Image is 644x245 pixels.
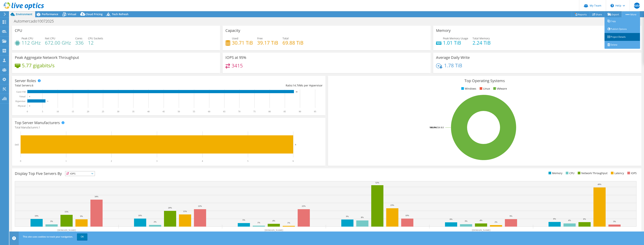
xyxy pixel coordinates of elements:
[577,171,607,175] li: Network Throughput
[314,110,316,113] text: 95
[15,55,79,60] h3: Peak Aggregate Network Throughput
[257,37,263,40] span: Free
[583,218,586,220] text: 6%
[460,87,476,91] li: Windows
[23,235,73,238] span: This site uses cookies to track your navigation.
[346,215,349,217] text: 9%
[15,125,323,130] h4: Total Manufacturers:
[50,220,53,222] text: 3%
[450,218,452,220] text: 6%
[510,215,512,217] text: 9%
[287,222,290,224] text: 1%
[88,37,103,40] span: CPU Sockets
[232,41,253,45] h4: 30.71 TiB
[604,41,640,49] a: Delete
[117,110,119,113] text: 30
[15,83,169,88] div: Total Servers:
[613,220,616,223] text: 3%
[27,110,28,113] text: 0
[232,64,243,68] h4: 3415
[253,110,256,113] text: 75
[268,110,271,113] text: 80
[598,183,601,185] text: 49%
[610,171,624,175] li: Latency
[495,221,497,223] text: 2%
[178,110,180,113] text: 50
[272,220,275,222] text: 4%
[77,233,87,240] a: OK
[444,63,462,67] h4: 1.78 TiB
[225,28,240,33] h3: Capacity
[553,218,556,220] text: 6%
[429,126,436,129] tspan: 100.0%
[232,37,238,40] span: Used
[29,96,30,97] text: 0
[473,37,490,40] span: Total Memory
[296,91,298,93] text: 88
[87,110,89,113] text: 20
[22,41,41,45] h4: 112 GHz
[293,160,294,162] text: 6
[375,181,379,184] text: 52%
[154,221,157,223] text: 2%
[436,28,451,33] h3: Memory
[242,219,245,221] text: 5%
[492,87,507,91] li: VMware
[293,84,298,87] span: 14.7
[443,41,468,45] h4: 1.01 TiB
[223,110,225,113] text: 65
[16,91,26,93] text: Guest VM
[16,12,32,16] span: Environment
[72,110,74,113] text: 15
[465,220,467,222] text: 3%
[605,11,622,17] a: Export
[193,110,195,113] text: 55
[65,171,95,176] span: IOPS
[132,110,134,113] text: 35
[15,79,36,83] h3: Server Roles
[480,219,482,221] text: 4%
[299,110,301,113] text: 90
[202,160,203,162] text: 4
[95,195,98,198] text: 34%
[183,210,187,212] text: 15%
[80,215,83,217] text: 9%
[302,205,306,207] text: 22%
[604,17,640,25] a: Copy
[622,11,639,17] a: More
[265,229,283,232] text: [DOMAIN_NAME]
[282,37,289,40] span: Total
[331,79,639,83] h3: Top Operating Systems
[208,110,210,113] text: 60
[66,160,67,162] text: 1
[22,37,33,40] span: Peak CPU
[282,41,303,45] h4: 69.88 TiB
[147,110,150,113] text: 40
[443,37,468,40] span: Peak Memory Usage
[45,41,71,45] h4: 672.00 GHz
[565,171,574,175] li: CPU
[68,12,76,16] span: Virtual
[198,205,202,207] text: 22%
[111,160,112,162] text: 2
[247,160,248,162] text: 5
[284,110,286,113] text: 85
[604,25,640,33] a: Publish Options
[257,41,278,45] h4: 39.17 TiB
[32,84,33,87] span: 6
[436,55,470,60] h3: Average Daily Write
[47,100,48,102] text: 6
[15,121,60,125] h3: Top Server Manufacturers
[169,83,323,88] div: Ratio: VMs per Hypervisor
[22,63,54,67] h4: 5.77 gigabits/s
[35,215,38,217] text: 10%
[436,126,444,129] tspan: ESXi 8.0
[548,171,562,175] li: Memory
[572,11,590,17] a: Reports
[88,41,103,45] h4: 12
[138,214,142,217] text: 10%
[634,3,640,9] span: AMA
[361,216,364,218] text: 8%
[102,110,104,113] text: 25
[257,221,260,224] text: 1%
